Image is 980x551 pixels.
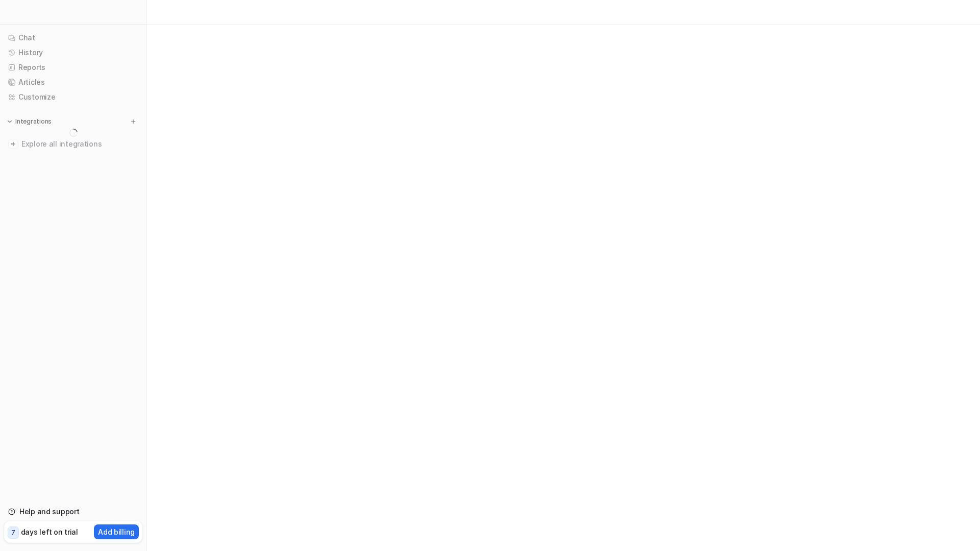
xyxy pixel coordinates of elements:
p: Integrations [15,117,52,126]
a: Help and support [4,505,142,519]
a: Articles [4,75,142,89]
a: Chat [4,31,142,45]
p: Add billing [98,526,135,537]
a: History [4,45,142,60]
img: expand menu [6,118,13,125]
p: 7 [11,528,15,537]
a: Customize [4,90,142,104]
a: Explore all integrations [4,137,142,151]
p: days left on trial [21,526,78,537]
button: Integrations [4,116,55,127]
button: Add billing [94,524,139,539]
span: Explore all integrations [21,136,138,152]
img: menu_add.svg [130,118,137,125]
a: Reports [4,60,142,75]
img: explore all integrations [8,139,18,149]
